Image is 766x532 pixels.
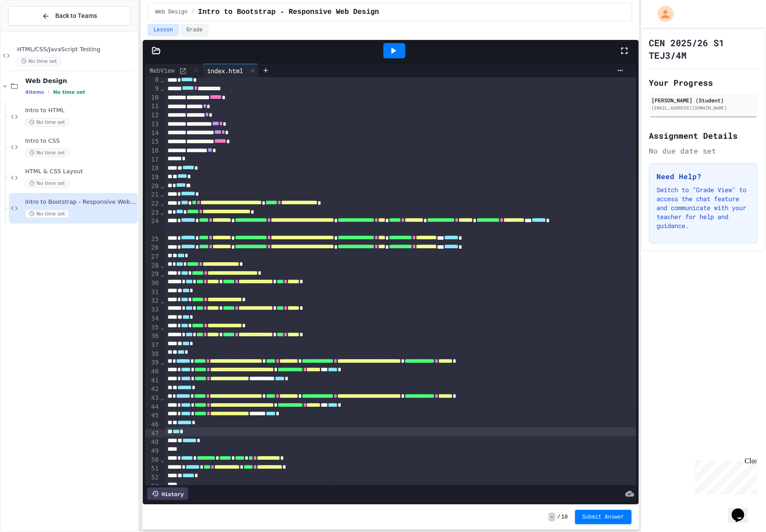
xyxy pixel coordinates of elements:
div: 37 [145,341,160,350]
div: 30 [145,279,160,288]
div: 17 [145,155,160,164]
button: Submit Answer [575,510,632,524]
div: 18 [145,164,160,173]
span: Back to Teams [55,11,97,21]
div: 46 [145,420,160,429]
span: No time set [25,149,69,157]
div: 38 [145,350,160,359]
div: 50 [145,456,160,465]
h2: Your Progress [649,76,758,89]
div: 28 [145,261,160,270]
div: 53 [145,482,160,491]
div: [EMAIL_ADDRESS][DOMAIN_NAME] [652,105,755,111]
iframe: chat widget [728,496,757,523]
span: Submit Answer [582,514,625,521]
span: Web Design [155,9,188,16]
div: 49 [145,447,160,456]
div: 11 [145,102,160,111]
span: No time set [25,210,69,218]
span: / [557,514,560,521]
div: 12 [145,111,160,120]
div: 9 [145,84,160,93]
span: Fold line [160,324,164,331]
h1: CEN 2025/26 S1 TEJ3/4M [649,36,758,62]
div: 36 [145,332,160,341]
div: 40 [145,367,160,376]
span: Fold line [160,182,164,189]
div: 32 [145,296,160,305]
span: / [191,9,194,16]
div: 48 [145,438,160,447]
button: Grade [180,24,208,36]
span: Fold line [160,456,164,463]
div: 52 [145,473,160,482]
span: HTML & CSS Layout [25,168,136,176]
span: Fold line [160,359,164,366]
span: - [549,513,555,522]
span: 4 items [25,89,44,95]
button: Lesson [148,24,179,36]
div: 13 [145,120,160,129]
iframe: chat widget [691,457,757,495]
div: 33 [145,305,160,314]
div: [PERSON_NAME] (Student) [652,96,755,104]
div: 31 [145,288,160,297]
div: 47 [145,429,160,438]
div: WebView [145,64,203,77]
span: Fold line [160,271,164,278]
div: 10 [145,93,160,102]
div: Chat with us now!Close [4,4,62,57]
span: Fold line [160,191,164,198]
div: 44 [145,403,160,412]
div: 15 [145,137,160,146]
span: Web Design [25,77,136,85]
div: 35 [145,323,160,332]
div: My Account [648,4,676,24]
span: No time set [17,57,61,66]
div: 19 [145,173,160,182]
div: 29 [145,270,160,279]
div: WebView [145,66,179,75]
div: 27 [145,252,160,261]
span: Fold line [160,394,164,401]
div: 22 [145,199,160,208]
h3: Need Help? [657,171,750,182]
div: 20 [145,182,160,191]
p: Switch to "Grade View" to access the chat feature and communicate with your teacher for help and ... [657,185,750,230]
div: 21 [145,190,160,199]
h2: Assignment Details [649,129,758,142]
span: No time set [25,179,69,188]
div: 51 [145,464,160,473]
div: 24 [145,217,160,234]
div: No due date set [649,145,758,156]
div: 45 [145,411,160,420]
div: 14 [145,129,160,138]
div: 16 [145,146,160,155]
span: Fold line [160,262,164,269]
span: Fold line [160,297,164,304]
span: Fold line [160,76,164,84]
div: 39 [145,358,160,367]
span: 10 [561,514,568,521]
div: 34 [145,314,160,323]
span: Fold line [160,209,164,216]
button: Back to Teams [8,6,131,26]
div: index.html [203,64,259,77]
span: Intro to Bootstrap - Responsive Web Design [25,198,136,206]
span: Intro to Bootstrap - Responsive Web Design [198,7,379,18]
span: No time set [25,118,69,127]
div: 41 [145,376,160,385]
div: 25 [145,235,160,244]
span: Fold line [160,85,164,92]
div: 42 [145,385,160,394]
span: Fold line [160,200,164,207]
div: 26 [145,243,160,252]
div: index.html [203,66,247,75]
div: 23 [145,208,160,217]
div: 8 [145,75,160,84]
span: HTML/CSS/JavaScript Testing [17,46,136,53]
span: • [48,88,49,96]
div: 43 [145,394,160,403]
span: No time set [53,89,85,95]
div: History [147,488,188,500]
